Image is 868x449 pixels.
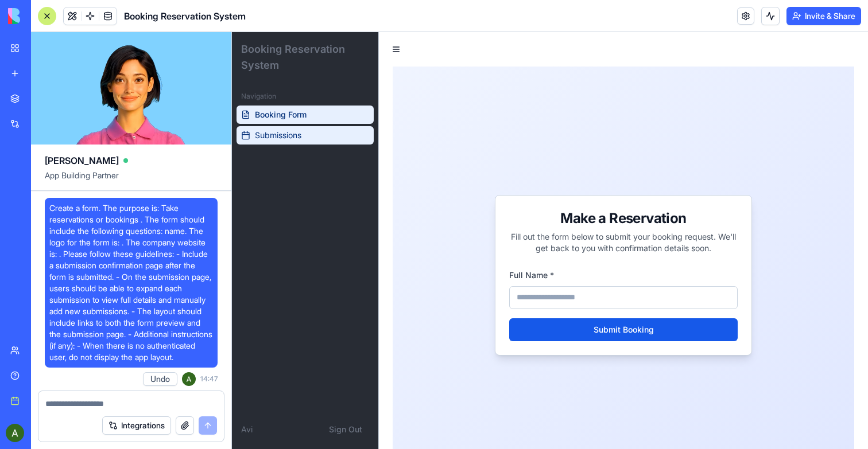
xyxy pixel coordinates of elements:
[8,8,79,24] img: logo
[102,416,171,435] button: Integrations
[786,7,861,25] button: Invite & Share
[182,372,196,386] img: ACg8ocLaum8W4UAu5T3-tPZi2L4I82YGX0Ti9oHIG6EAG0p4yx9XDg=s96-c
[5,73,142,92] a: Booking Form
[5,94,142,112] a: Submissions
[277,199,506,222] div: Fill out the form below to submit your booking request. We'll get back to you with confirmation d...
[200,374,218,384] span: 14:47
[124,9,246,23] span: Booking Reservation System
[9,9,137,41] h2: Booking Reservation System
[277,238,322,248] label: Full Name *
[45,154,119,167] span: [PERSON_NAME]
[23,97,69,109] span: Submissions
[23,77,75,88] span: Booking Form
[277,286,506,309] button: Submit Booking
[9,392,21,403] span: Avi
[6,424,24,442] img: ACg8ocLaum8W4UAu5T3-tPZi2L4I82YGX0Ti9oHIG6EAG0p4yx9XDg=s96-c
[143,372,177,386] button: Undo
[5,55,142,73] div: Navigation
[45,170,218,190] span: App Building Partner
[49,202,213,363] span: Create a form. The purpose is: Take reservations or bookings . The form should include the follow...
[277,177,506,196] div: Make a Reservation
[90,387,137,408] button: Sign Out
